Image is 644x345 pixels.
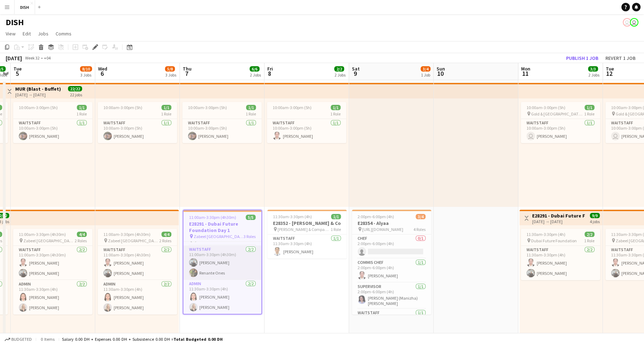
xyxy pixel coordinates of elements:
[267,119,346,143] app-card-role: Waitstaff1/110:00am-3:00pm (5h)[PERSON_NAME]
[588,72,599,78] div: 2 Jobs
[6,30,16,37] span: View
[330,111,341,117] span: 1 Role
[6,17,24,28] h1: DISH
[521,246,600,280] app-card-role: Waitstaff2/211:30am-3:30pm (4h)[PERSON_NAME][PERSON_NAME]
[246,111,256,117] span: 1 Role
[267,210,347,259] app-job-card: 11:30am-3:30pm (4h)1/1E28352 - [PERSON_NAME] & Co [PERSON_NAME] & Company [GEOGRAPHIC_DATA], [GEO...
[531,238,577,243] span: Dubai Future Foundation
[98,119,177,143] app-card-role: Waitstaff1/110:00am-3:00pm (5h)[PERSON_NAME]
[590,218,600,224] div: 4 jobs
[97,69,107,78] span: 6
[521,66,530,72] span: Mon
[585,105,594,110] span: 1/1
[352,259,431,283] app-card-role: Commis Chef1/12:00pm-6:00pm (4h)[PERSON_NAME]
[13,102,92,143] app-job-card: 10:00am-3:00pm (5h)1/11 RoleWaitstaff1/110:00am-3:00pm (5h)[PERSON_NAME]
[13,280,92,315] app-card-role: Admin2/211:30am-3:30pm (4h)[PERSON_NAME][PERSON_NAME]
[80,72,92,78] div: 3 Jobs
[358,214,394,219] span: 2:00pm-6:00pm (4h)
[161,111,171,117] span: 1 Role
[53,29,74,38] a: Comms
[183,280,261,314] app-card-role: Admin2/211:30am-3:30pm (4h)[PERSON_NAME][PERSON_NAME]
[590,213,600,218] span: 9/9
[15,92,61,97] div: [DATE] → [DATE]
[98,229,177,315] div: 11:00am-3:30pm (4h30m)4/4 Zabeel [GEOGRAPHIC_DATA]2 RolesWaitstaff2/211:00am-3:30pm (4h30m)[PERSO...
[585,232,594,237] span: 2/2
[352,66,360,72] span: Sat
[103,232,150,237] span: 11:00am-3:30pm (4h30m)
[159,238,171,243] span: 2 Roles
[588,66,598,72] span: 3/3
[98,102,177,143] div: 10:00am-3:00pm (5h)1/11 RoleWaitstaff1/110:00am-3:00pm (5h)[PERSON_NAME]
[189,215,236,220] span: 11:00am-3:30pm (4h30m)
[421,66,431,72] span: 3/4
[70,91,82,97] div: 22 jobs
[183,245,261,280] app-card-role: Waitstaff2/211:00am-3:30pm (4h30m)[PERSON_NAME]Renante Ones
[183,66,192,72] span: Thu
[267,220,347,226] h3: E28352 - [PERSON_NAME] & Co
[532,213,585,219] h3: E28291 - Dubai Future Foundation
[532,219,585,224] div: [DATE] → [DATE]
[183,210,262,315] app-job-card: 11:00am-3:30pm (4h30m)5/5E28291 - Dubai Future Foundation Day 1 Zabeel [GEOGRAPHIC_DATA]3 RolesCh...
[435,69,445,78] span: 10
[77,232,87,237] span: 4/4
[352,234,431,259] app-card-role: Chef0/12:00pm-6:00pm (4h)
[165,72,176,78] div: 3 Jobs
[98,66,107,72] span: Wed
[414,227,426,232] span: 4 Roles
[13,246,92,280] app-card-role: Waitstaff2/211:00am-3:30pm (4h30m)[PERSON_NAME][PERSON_NAME]
[4,335,33,343] button: Budgeted
[273,214,312,219] span: 11:30am-3:30pm (4h)
[521,119,600,143] app-card-role: Waitstaff1/110:00am-3:00pm (5h) [PERSON_NAME]
[182,102,262,143] app-job-card: 10:00am-3:00pm (5h)1/11 RoleWaitstaff1/110:00am-3:00pm (5h)[PERSON_NAME]
[182,69,192,78] span: 7
[526,232,565,237] span: 11:30am-3:30pm (4h)
[267,102,346,143] app-job-card: 10:00am-3:00pm (5h)1/11 RoleWaitstaff1/110:00am-3:00pm (5h)[PERSON_NAME]
[521,102,600,143] div: 10:00am-3:00pm (5h)1/1 Gold & [GEOGRAPHIC_DATA], [PERSON_NAME] Rd - Al Quoz - Al Quoz Industrial ...
[267,66,273,72] span: Fri
[76,111,87,117] span: 1 Role
[250,66,260,72] span: 6/6
[351,69,360,78] span: 9
[38,30,49,37] span: Jobs
[606,66,614,72] span: Tue
[161,232,171,237] span: 4/4
[521,229,600,280] app-job-card: 11:30am-3:30pm (4h)2/2 Dubai Future Foundation1 RoleWaitstaff2/211:30am-3:30pm (4h)[PERSON_NAME][...
[68,86,82,91] span: 22/22
[182,119,262,143] app-card-role: Waitstaff1/110:00am-3:00pm (5h)[PERSON_NAME]
[19,232,66,237] span: 11:00am-3:30pm (4h30m)
[12,69,22,78] span: 5
[103,105,142,110] span: 10:00am-3:00pm (5h)
[278,227,331,232] span: [PERSON_NAME] & Company [GEOGRAPHIC_DATA], [GEOGRAPHIC_DATA]، The Offices 4 - [GEOGRAPHIC_DATA] -...
[194,234,244,239] span: Zabeel [GEOGRAPHIC_DATA]
[266,69,273,78] span: 8
[15,86,61,92] h3: MUR (Blast - Buffet)
[334,66,344,72] span: 2/2
[173,336,223,342] span: Total Budgeted 0.00 DH
[183,221,261,233] h3: E28291 - Dubai Future Foundation Day 1
[352,283,431,309] app-card-role: Supervisor1/12:00pm-6:00pm (4h)[PERSON_NAME] (Manizha) [PERSON_NAME]
[526,105,565,110] span: 10:00am-3:00pm (5h)
[23,30,31,37] span: Edit
[44,55,51,61] div: +04
[352,210,431,315] app-job-card: 2:00pm-6:00pm (4h)3/4E28354 - Alyaa [URL][DOMAIN_NAME]4 RolesChef0/12:00pm-6:00pm (4h) Commis Che...
[250,72,261,78] div: 2 Jobs
[23,55,41,61] span: Week 32
[584,238,594,243] span: 1 Role
[244,234,256,239] span: 3 Roles
[331,214,341,219] span: 1/1
[13,119,92,143] app-card-role: Waitstaff1/110:00am-3:00pm (5h)[PERSON_NAME]
[421,72,430,78] div: 1 Job
[56,30,72,37] span: Comms
[246,215,256,220] span: 5/5
[13,229,92,315] app-job-card: 11:00am-3:30pm (4h30m)4/4 Zabeel [GEOGRAPHIC_DATA]2 RolesWaitstaff2/211:00am-3:30pm (4h30m)[PERSO...
[331,105,341,110] span: 1/1
[331,227,341,232] span: 1 Role
[77,105,87,110] span: 1/1
[165,66,175,72] span: 5/8
[108,238,159,243] span: Zabeel [GEOGRAPHIC_DATA]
